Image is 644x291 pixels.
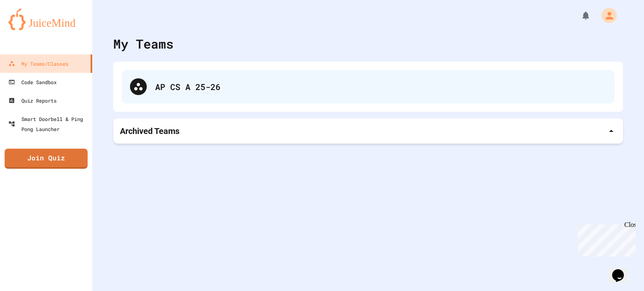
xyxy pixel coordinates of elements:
div: AP CS A 25-26 [155,80,606,93]
div: Code Sandbox [8,77,57,87]
div: My Teams/Classes [8,59,68,69]
div: AP CS A 25-26 [122,70,615,103]
div: Smart Doorbell & Ping Pong Launcher [8,114,89,134]
div: Quiz Reports [8,95,57,106]
div: My Account [593,6,619,25]
iframe: chat widget [609,258,636,283]
a: Join Quiz [5,149,88,169]
div: My Teams [113,34,174,53]
img: logo-orange.svg [8,8,84,30]
div: Chat with us now!Close [3,3,58,53]
p: Archived Teams [120,125,179,137]
iframe: chat widget [574,221,636,257]
div: My Notifications [565,8,593,23]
